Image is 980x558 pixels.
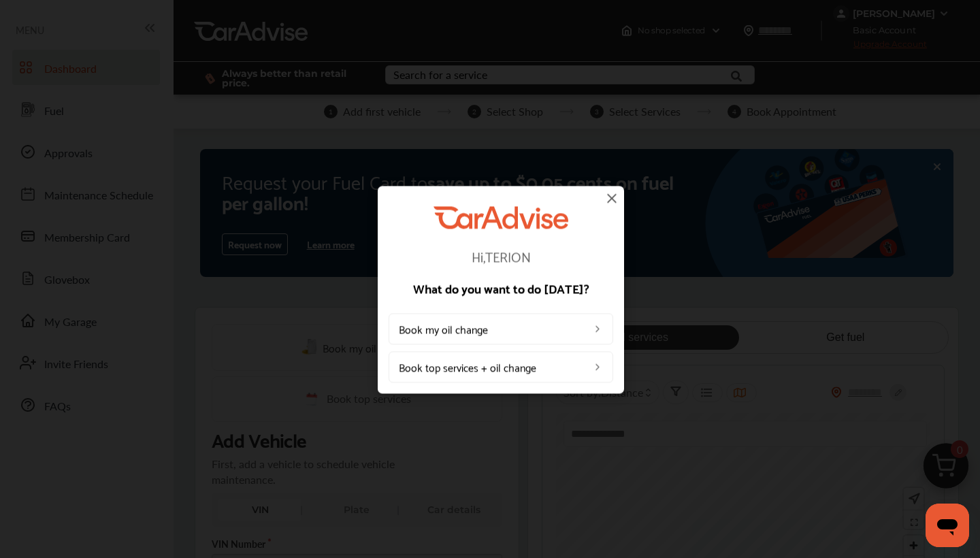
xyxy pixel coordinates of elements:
a: Book top services + oil change [389,352,613,383]
p: What do you want to do [DATE]? [389,282,613,295]
iframe: Button to launch messaging window [926,504,969,547]
a: Book my oil change [389,314,613,345]
img: close-icon.a004319c.svg [604,190,620,206]
img: CarAdvise Logo [434,206,568,229]
p: Hi, TERION [389,250,613,263]
img: left_arrow_icon.0f472efe.svg [592,324,603,335]
img: left_arrow_icon.0f472efe.svg [592,362,603,373]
